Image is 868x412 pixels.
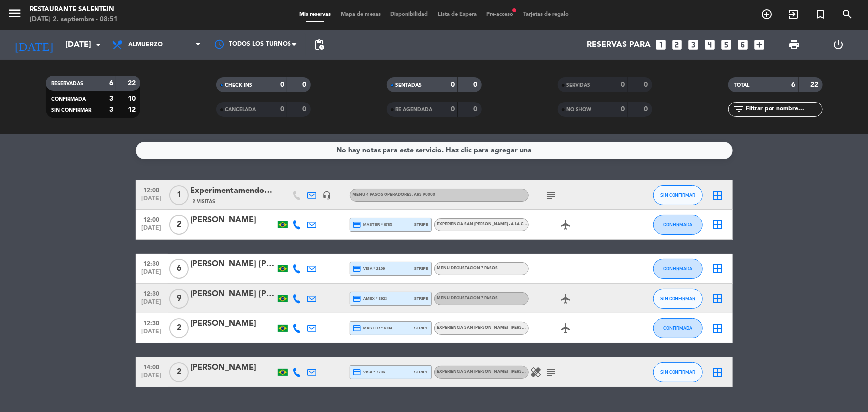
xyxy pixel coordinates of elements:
[93,39,104,51] i: arrow_drop_down
[653,259,703,279] button: CONFIRMADA
[733,103,745,115] i: filter_list
[191,184,275,197] div: Experimentamendozatour
[621,81,625,88] strong: 0
[712,263,724,275] i: border_all
[353,294,387,303] span: amex * 3923
[653,318,703,338] button: CONFIRMADA
[396,83,422,88] span: SENTADAS
[280,106,284,113] strong: 0
[139,213,164,225] span: 12:00
[663,266,692,271] span: CONFIRMADA
[225,83,253,88] span: CHECK INS
[687,38,700,51] i: looks_3
[761,8,772,20] i: add_circle_outline
[191,317,275,330] div: [PERSON_NAME]
[587,40,651,50] span: Reservas para
[437,296,498,300] span: MENU DEGUSTACION 7 PASOS
[139,361,164,372] span: 14:00
[437,266,498,270] span: MENU DEGUSTACION 7 PASOS
[814,8,826,20] i: turned_in_not
[745,104,822,115] input: Filtrar por nombre...
[302,81,308,88] strong: 0
[437,370,569,374] span: EXPERIENCIA SAN [PERSON_NAME] - [PERSON_NAME] SALENTEIN
[7,34,60,56] i: [DATE]
[473,81,479,88] strong: 0
[712,366,724,378] i: border_all
[451,106,455,113] strong: 0
[139,225,164,236] span: [DATE]
[712,189,724,201] i: border_all
[787,8,799,20] i: exit_to_app
[621,106,625,113] strong: 0
[530,366,542,378] i: healing
[644,106,650,113] strong: 0
[792,81,796,88] strong: 6
[567,107,592,112] span: NO SHOW
[545,366,557,378] i: subject
[191,288,275,301] div: [PERSON_NAME] [PERSON_NAME]
[7,6,22,24] button: menu
[414,295,429,302] span: stripe
[753,38,766,51] i: add_box
[193,198,216,206] span: 2 Visitas
[52,81,84,86] span: RESERVADAS
[712,219,724,231] i: border_all
[518,12,574,17] span: Tarjetas de regalo
[353,368,385,377] span: visa * 7706
[7,6,22,21] i: menu
[169,259,189,279] span: 6
[191,258,275,271] div: [PERSON_NAME] [PERSON_NAME]
[653,362,703,382] button: SIN CONFIRMAR
[396,107,433,112] span: RE AGENDADA
[128,41,163,48] span: Almuerzo
[139,299,164,310] span: [DATE]
[660,369,695,375] span: SIN CONFIRMAR
[30,15,118,25] div: [DATE] 2. septiembre - 08:51
[736,38,749,51] i: looks_6
[353,324,362,333] i: credit_card
[560,293,572,305] i: airplanemode_active
[225,107,256,112] span: CANCELADA
[169,289,189,309] span: 9
[323,191,332,200] i: headset_mic
[473,106,479,113] strong: 0
[30,5,118,15] div: Restaurante Salentein
[788,39,800,51] span: print
[654,38,667,51] i: looks_one
[353,264,362,273] i: credit_card
[451,81,455,88] strong: 0
[433,12,482,17] span: Lista de Espera
[336,12,386,17] span: Mapa de mesas
[169,185,189,205] span: 1
[810,81,820,88] strong: 22
[660,192,695,198] span: SIN CONFIRMAR
[52,108,92,113] span: SIN CONFIRMAR
[437,326,569,330] span: EXPERIENCIA SAN [PERSON_NAME] - [PERSON_NAME] SALENTEIN
[653,289,703,309] button: SIN CONFIRMAR
[302,106,308,113] strong: 0
[109,80,113,87] strong: 6
[191,214,275,227] div: [PERSON_NAME]
[139,195,164,206] span: [DATE]
[660,296,695,301] span: SIN CONFIRMAR
[169,215,189,235] span: 2
[353,368,362,377] i: credit_card
[560,219,572,231] i: airplanemode_active
[139,184,164,195] span: 12:00
[545,189,557,201] i: subject
[703,38,716,51] i: looks_4
[414,369,429,375] span: stripe
[671,38,683,51] i: looks_two
[128,95,138,102] strong: 10
[336,145,532,156] div: No hay notas para este servicio. Haz clic para agregar una
[139,372,164,384] span: [DATE]
[280,81,284,88] strong: 0
[169,362,189,382] span: 2
[712,293,724,305] i: border_all
[353,324,393,333] span: master * 6934
[720,38,733,51] i: looks_5
[128,106,138,113] strong: 12
[313,39,325,51] span: pending_actions
[139,328,164,340] span: [DATE]
[833,39,845,51] i: power_settings_new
